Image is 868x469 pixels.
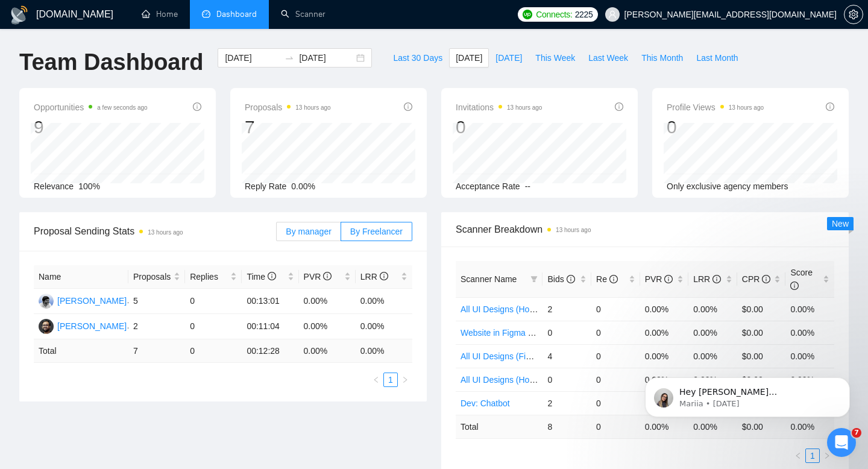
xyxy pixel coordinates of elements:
span: info-circle [193,102,201,111]
span: This Week [535,51,575,65]
a: homeHome [142,9,178,19]
span: Last 30 Days [393,51,442,65]
span: Connects: [536,8,572,21]
span: right [823,452,831,459]
span: info-circle [268,272,276,280]
td: 2 [542,391,591,415]
span: LRR [693,274,721,284]
button: left [369,373,383,387]
span: By Freelancer [350,227,403,236]
span: Only exclusive agency members [667,181,788,191]
time: 13 hours ago [556,227,591,233]
div: [PERSON_NAME] [57,319,127,333]
span: setting [844,10,863,19]
td: 0 [185,289,242,314]
td: 0.00 % [299,339,356,363]
span: Re [596,274,618,284]
span: info-circle [323,272,332,280]
th: Proposals [128,265,185,289]
a: setting [844,10,863,19]
li: Next Page [398,373,412,387]
span: Last Week [588,51,628,65]
div: 7 [245,116,331,139]
td: 0.00% [640,344,689,368]
td: 0 [591,297,640,321]
span: Scanner Name [461,274,517,284]
td: 5 [128,289,185,314]
td: 0.00% [688,321,737,344]
span: Time [247,272,275,282]
span: swap-right [285,53,294,63]
span: info-circle [762,275,770,283]
span: -- [525,181,530,191]
iframe: Intercom live chat [827,428,856,457]
span: Profile Views [667,100,764,115]
span: info-circle [664,275,673,283]
span: Proposals [133,270,171,283]
td: 0.00% [356,289,412,314]
td: 0 [542,368,591,391]
span: filter [528,270,540,288]
span: info-circle [404,102,412,111]
button: [DATE] [449,48,489,68]
span: info-circle [615,102,623,111]
button: Last Week [582,48,635,68]
span: left [794,452,802,459]
a: 1 [806,449,819,462]
time: 13 hours ago [148,229,183,236]
a: AG[PERSON_NAME] [39,321,127,330]
td: 0 [591,415,640,438]
span: user [608,10,617,19]
li: 1 [805,449,820,463]
td: 00:11:04 [242,314,298,339]
span: Score [790,268,813,291]
span: info-circle [712,275,721,283]
img: logo [10,5,29,25]
span: Relevance [34,181,74,191]
li: Previous Page [369,373,383,387]
span: 100% [78,181,100,191]
td: 2 [542,297,591,321]
button: This Week [529,48,582,68]
span: PVR [645,274,673,284]
span: Bids [547,274,574,284]
div: [PERSON_NAME] [57,294,127,307]
td: 4 [542,344,591,368]
time: a few seconds ago [97,104,147,111]
span: PVR [304,272,332,282]
span: This Month [641,51,683,65]
span: dashboard [202,10,210,18]
span: to [285,53,294,63]
button: left [791,449,805,463]
td: 00:12:28 [242,339,298,363]
li: 1 [383,373,398,387]
td: 0.00% [785,321,834,344]
td: 0 [591,391,640,415]
img: AG [39,319,54,334]
div: 0 [456,116,542,139]
time: 13 hours ago [729,104,764,111]
span: left [373,376,380,383]
td: Total [456,415,542,438]
td: 00:13:01 [242,289,298,314]
a: searchScanner [281,9,325,19]
span: filter [530,275,538,283]
time: 13 hours ago [295,104,330,111]
td: $0.00 [737,297,786,321]
td: 0.00% [640,297,689,321]
span: Proposal Sending Stats [34,224,276,239]
span: Proposals [245,100,331,115]
td: $0.00 [737,344,786,368]
span: Last Month [696,51,738,65]
button: setting [844,5,863,24]
td: 0.00% [688,297,737,321]
td: 0.00% [785,344,834,368]
a: 1 [384,373,397,386]
span: Reply Rate [245,181,286,191]
a: Website in Figma (No Questions) [461,328,585,338]
td: 2 [128,314,185,339]
td: Total [34,339,128,363]
span: Replies [190,270,228,283]
span: Opportunities [34,100,148,115]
